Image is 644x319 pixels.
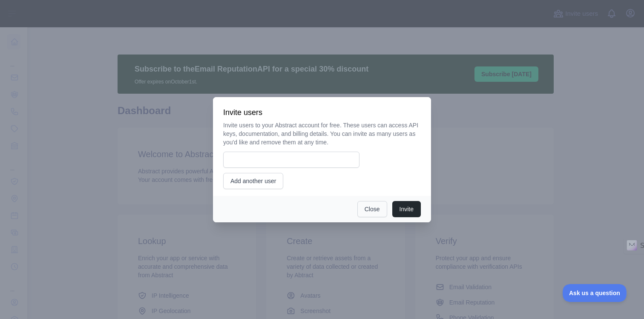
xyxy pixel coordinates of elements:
iframe: Toggle Customer Support [563,284,627,302]
button: Invite [392,201,421,217]
button: Close [357,201,387,217]
button: Add another user [223,173,283,189]
h3: Invite users [223,107,421,118]
p: Invite users to your Abstract account for free. These users can access API keys, documentation, a... [223,121,421,147]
